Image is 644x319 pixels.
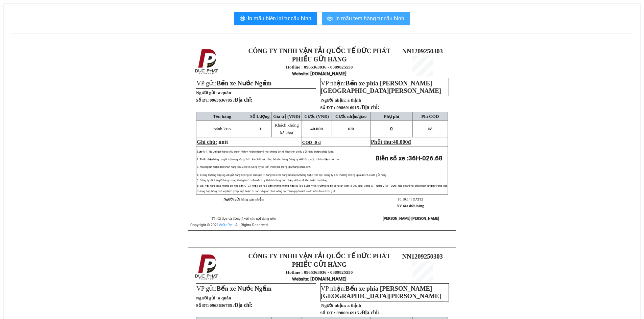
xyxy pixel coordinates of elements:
span: Địa chỉ: [361,104,379,110]
strong: Số ĐT : [320,105,335,110]
span: NN1209250303 [402,253,443,260]
strong: Người nhận: [321,303,346,308]
span: Bến xe Nước Ngầm [217,285,272,292]
span: đ [408,139,411,145]
span: đ [428,126,432,131]
strong: Người gửi hàng xác nhận [223,197,264,201]
span: bánh kẹo [214,126,231,131]
span: Số Lượng [250,114,270,119]
span: Cước nhận/giao [335,114,367,119]
span: Giá trị (VNĐ) [273,114,300,119]
span: Website [292,276,308,282]
span: 36H-026.68 [408,155,443,162]
span: VP gửi: [196,285,271,292]
strong: CÔNG TY TNHH VẬN TẢI QUỐC TẾ ĐỨC PHÁT [248,47,390,54]
span: 1: Người gửi hàng chịu trách nhiệm hoàn toàn về mọi thông tin kê khai trên phiếu gửi hàng trước p... [206,150,334,153]
span: Cước (VNĐ) [304,114,329,119]
span: Địa chỉ: [235,302,253,308]
span: 0 [428,126,430,131]
strong: Số ĐT: [196,98,252,103]
span: a thịnh [347,303,361,308]
img: logo [193,48,221,76]
span: 10:10:14 [DATE] [398,197,423,201]
span: 2: Phiếu nhận hàng có giá trị trong vòng 24h. Sau 24h nếu hàng hóa hư hỏng Công ty sẽ không chịu ... [197,158,339,161]
strong: Số ĐT : [320,310,335,315]
span: 0986916915 / [336,310,379,315]
strong: CÔNG TY TNHH VẬN TẢI QUỐC TẾ ĐỨC PHÁT [248,252,390,260]
span: Lưu ý: [197,150,205,153]
span: Địa chỉ: [361,310,379,315]
span: COD : [302,140,321,145]
span: Website [292,71,308,76]
span: Khách không kê khai [275,123,299,135]
span: Tôi đã đọc và đồng ý với các nội dung trên [212,217,276,220]
strong: Số ĐT: [196,303,252,308]
span: 0/ [348,126,354,131]
span: 0 [352,126,354,131]
span: Phí COD [421,114,439,119]
span: Phải thu: [371,139,411,145]
span: a thịnh [347,98,361,103]
span: 0986916915 / [336,105,379,110]
span: 1 [259,126,262,131]
span: 0 [390,126,393,131]
strong: Người gửi: [196,90,217,95]
span: NN1209250303 [402,48,443,55]
button: printerIn mẫu biên lai tự cấu hình [234,12,317,25]
strong: Hotline : 0965363036 - 0389825550 [286,64,353,70]
span: a quân [218,295,231,300]
strong: : [DOMAIN_NAME] [292,276,347,282]
span: Bến xe phía [PERSON_NAME][GEOGRAPHIC_DATA][PERSON_NAME] [321,285,441,299]
span: printer [240,16,245,22]
span: a quân [218,90,231,95]
span: Phụ phí [384,114,399,119]
span: VP gửi: [196,80,271,87]
span: printer [327,16,333,22]
span: 40.000 [310,126,323,131]
button: printerIn mẫu tem hàng tự cấu hình [322,12,410,25]
img: logo [193,253,221,281]
strong: [PERSON_NAME] [PERSON_NAME] [383,216,439,221]
strong: Hotline : 0965363036 - 0389825550 [286,270,353,275]
span: Tên hàng [213,114,231,119]
span: 6: Đối với hàng hoá không có hoá đơn GTGT hoặc có hoá đơn nhưng không hợp lệ (do quản lý thị trườ... [197,184,447,193]
span: 0963636785 / [210,98,253,103]
strong: Người nhận: [321,98,346,103]
strong: Biển số xe : [376,155,443,162]
strong: Người gửi: [196,295,217,300]
span: VP nhận: [321,285,441,299]
span: Copyright © 2021 – All Rights Reserved [190,223,268,227]
span: Ghi chú: [197,139,217,145]
strong: PHIẾU GỬI HÀNG [292,261,347,268]
span: 0963636785 / [210,303,253,308]
span: Địa chỉ: [235,97,253,103]
a: VeXeRe [219,223,232,227]
span: 5: Công ty chỉ lưu giữ hàng trong thời gian 1 tuần nếu quý khách không đến nhận, sẽ lưu về kho ho... [197,179,328,182]
strong: PHIẾU GỬI HÀNG [292,56,347,63]
span: 3: Nếu người nhận đến nhận hàng sau 24h thì Công ty sẽ tính thêm phí trông giữ hàng phát sinh. [197,165,311,168]
span: 0 đ [315,140,320,145]
span: Bến xe Nước Ngầm [217,80,272,87]
span: nntt [218,139,228,145]
strong: : [DOMAIN_NAME] [292,71,347,76]
span: In mẫu tem hàng tự cấu hình [335,14,404,23]
span: VP nhận: [321,80,441,94]
strong: NV tạo đơn hàng [397,204,424,208]
span: In mẫu biên lai tự cấu hình [248,14,311,23]
span: 40.000 [393,139,408,145]
span: Bến xe phía [PERSON_NAME][GEOGRAPHIC_DATA][PERSON_NAME] [321,80,441,94]
span: 4: Trong trường hợp người gửi hàng không kê khai giá trị hàng hóa mà hàng hóa bị hư hỏng hoặc thấ... [197,174,387,177]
